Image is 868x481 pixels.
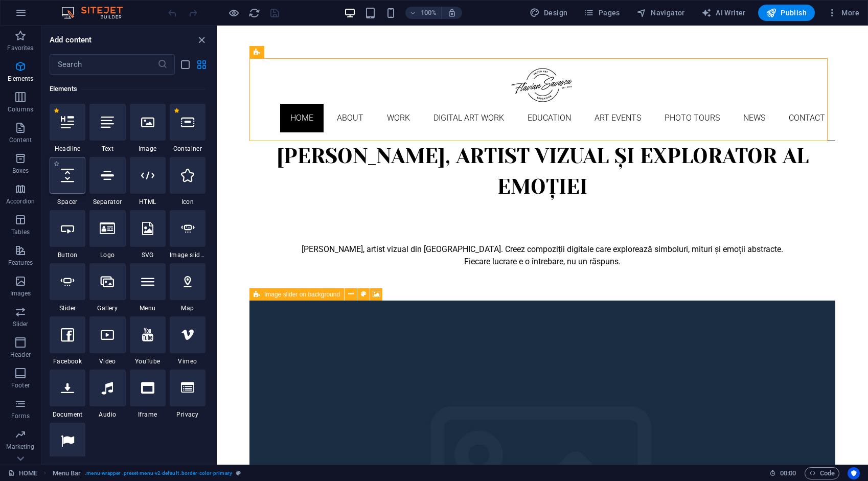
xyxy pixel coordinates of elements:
span: Headline [50,145,85,153]
p: Forms [11,412,30,420]
div: Audio [89,370,125,419]
button: close panel [195,34,208,46]
button: Navigator [632,5,689,21]
span: SVG [130,251,166,259]
span: Slider [50,304,85,312]
span: HTML [130,198,166,206]
h6: 100% [421,7,437,19]
span: Document [50,410,85,419]
p: Features [8,259,33,267]
a: Click to cancel selection. Double-click to open Pages [8,467,37,479]
div: Image slider [170,210,205,259]
p: Slider [13,320,29,328]
span: 00 00 [780,467,796,479]
span: Remove from favorites [174,108,179,113]
div: Text [89,104,125,153]
span: Image slider on background [264,291,340,297]
div: Container [170,104,205,153]
h6: Add content [50,34,92,46]
span: Add to favorites [54,161,59,167]
span: Navigator [636,8,685,18]
div: Map [170,263,205,312]
span: AI Writer [701,8,746,18]
span: Spacer [50,198,85,206]
div: Icon [170,157,205,206]
div: Design (Ctrl+Alt+Y) [526,5,572,21]
p: Header [10,351,31,359]
p: Columns [8,105,33,113]
button: reload [248,7,260,19]
div: Facebook [50,316,85,365]
span: Iframe [130,410,166,419]
div: Menu [130,263,166,312]
p: Boxes [12,167,29,175]
button: list-view [179,58,191,71]
span: Click to select. Double-click to edit [53,467,81,479]
div: Slider [50,263,85,312]
span: Button [50,251,85,259]
div: Logo [89,210,125,259]
div: SVG [130,210,166,259]
p: Content [9,136,32,144]
button: 100% [405,7,442,19]
button: Pages [580,5,624,21]
img: Editor Logo [59,7,135,19]
p: Footer [11,381,30,390]
span: Icon [170,198,205,206]
h6: Session time [769,467,796,479]
p: Marketing [6,443,34,451]
span: Menu [130,304,166,312]
input: Search [50,54,157,75]
div: Headline [50,104,85,153]
span: YouTube [130,357,166,365]
span: Remove from favorites [54,108,59,113]
div: Image [130,104,166,153]
button: Publish [758,5,815,21]
div: Button [50,210,85,259]
span: Video [89,357,125,365]
button: Design [526,5,572,21]
div: HTML [130,157,166,206]
button: AI Writer [697,5,750,21]
h6: Elements [50,83,205,95]
nav: breadcrumb [53,467,241,479]
span: Design [530,8,568,18]
div: Gallery [89,263,125,312]
div: Document [50,370,85,419]
p: Favorites [7,44,33,52]
p: Tables [11,228,30,236]
i: This element is a customizable preset [236,470,241,476]
button: Usercentrics [848,467,860,479]
span: . menu-wrapper .preset-menu-v2-default .border-color-primary [85,467,232,479]
span: Privacy [170,410,205,419]
span: Vimeo [170,357,205,365]
div: Spacer [50,157,85,206]
div: Vimeo [170,316,205,365]
div: Separator [89,157,125,206]
span: Facebook [50,357,85,365]
div: Privacy [170,370,205,419]
span: : [787,469,789,477]
p: Images [10,289,31,297]
span: Map [170,304,205,312]
p: Accordion [6,197,35,205]
div: Iframe [130,370,166,419]
span: Container [170,145,205,153]
span: Pages [584,8,620,18]
span: Text [89,145,125,153]
button: Click here to leave preview mode and continue editing [227,7,240,19]
div: Video [89,316,125,365]
span: Publish [766,8,807,18]
span: Gallery [89,304,125,312]
span: Logo [89,251,125,259]
span: More [827,8,859,18]
i: Reload page [248,7,260,19]
p: Elements [8,75,34,83]
span: Code [809,467,835,479]
span: Separator [89,198,125,206]
button: Code [805,467,839,479]
i: On resize automatically adjust zoom level to fit chosen device. [447,8,456,17]
span: Image slider [170,251,205,259]
span: Image [130,145,166,153]
button: More [823,5,863,21]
